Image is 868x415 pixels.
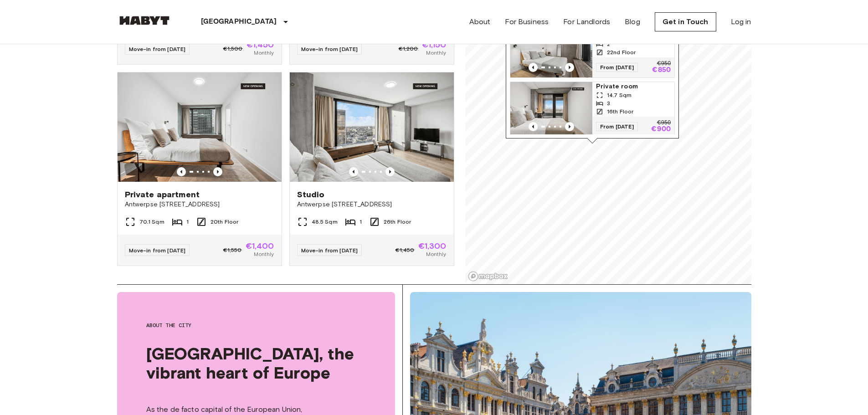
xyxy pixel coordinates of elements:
[652,67,671,74] p: €850
[607,108,634,116] span: 16th Floor
[254,49,274,57] span: Monthly
[247,41,274,49] span: €1,450
[596,63,638,72] span: From [DATE]
[607,48,636,56] span: 22nd Floor
[422,41,447,49] span: €1,150
[625,16,640,27] a: Blog
[418,242,447,250] span: €1,300
[731,16,751,27] a: Log in
[301,46,358,52] span: Move-in from [DATE]
[565,122,574,131] button: Previous image
[289,72,454,266] a: Marketing picture of unit BE-23-003-103-001Previous imagePrevious imageStudioAntwerpse [STREET_AD...
[384,218,411,226] span: 26th Floor
[186,218,189,226] span: 1
[529,63,538,72] button: Previous image
[395,246,415,254] span: €1,450
[301,247,358,254] span: Move-in from [DATE]
[510,22,675,78] a: Marketing picture of unit BE-23-003-090-001Previous imagePrevious imagePrivate room91.84 Sqm222nd...
[510,82,592,137] img: Marketing picture of unit BE-23-003-062-001
[129,247,186,254] span: Move-in from [DATE]
[607,91,632,99] span: 14.7 Sqm
[565,63,574,72] button: Previous image
[657,61,670,67] p: €950
[118,72,282,182] img: Marketing picture of unit BE-23-003-078-001
[510,23,592,77] img: Marketing picture of unit BE-23-003-090-001
[607,99,610,108] span: 3
[655,12,716,31] a: Get in Touch
[469,16,491,27] a: About
[651,126,671,133] p: €900
[125,200,274,209] span: Antwerpse [STREET_ADDRESS]
[125,189,200,200] span: Private apartment
[254,250,274,258] span: Monthly
[426,250,446,258] span: Monthly
[223,246,242,254] span: €1,550
[146,344,366,382] span: [GEOGRAPHIC_DATA], the vibrant heart of Europe
[223,45,243,53] span: €1,500
[385,167,395,176] button: Previous image
[201,16,277,27] p: [GEOGRAPHIC_DATA]
[177,167,186,176] button: Previous image
[213,167,222,176] button: Previous image
[596,82,671,91] span: Private room
[399,45,418,53] span: €1,200
[312,218,338,226] span: 48.5 Sqm
[563,16,610,27] a: For Landlords
[468,271,508,282] a: Mapbox logo
[657,120,670,126] p: €950
[505,16,549,27] a: For Business
[360,218,362,226] span: 1
[117,72,282,266] a: Marketing picture of unit BE-23-003-078-001Previous imagePrevious imagePrivate apartmentAntwerpse...
[129,46,186,52] span: Move-in from [DATE]
[607,40,610,48] span: 2
[426,49,446,57] span: Monthly
[246,242,274,250] span: €1,400
[211,218,239,226] span: 20th Floor
[510,82,675,137] a: Marketing picture of unit BE-23-003-062-001Previous imagePrevious imagePrivate room14.7 Sqm316th ...
[529,122,538,131] button: Previous image
[117,16,172,25] img: Habyt
[146,321,366,329] span: About the city
[349,167,358,176] button: Previous image
[596,122,638,131] span: From [DATE]
[139,218,164,226] span: 70.1 Sqm
[290,72,454,182] img: Marketing picture of unit BE-23-003-103-001
[297,189,325,200] span: Studio
[297,200,447,209] span: Antwerpse [STREET_ADDRESS]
